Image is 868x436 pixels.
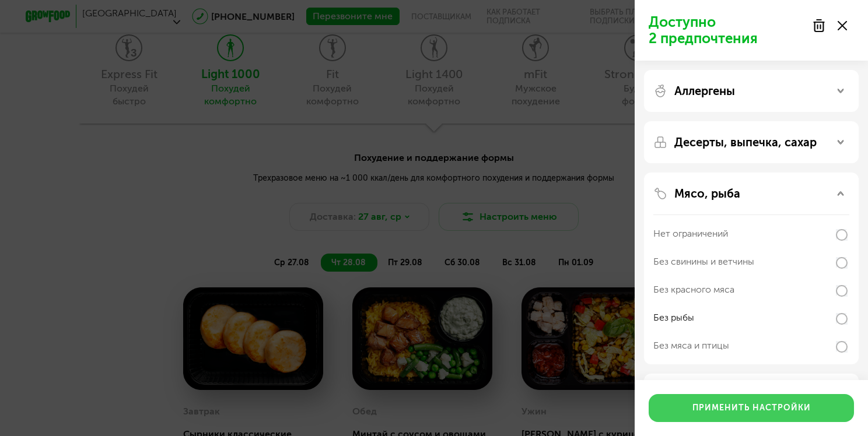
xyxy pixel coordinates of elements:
div: Нет ограничений [653,227,728,241]
p: Десерты, выпечка, сахар [674,135,817,149]
p: Мясо, рыба [674,187,740,201]
div: Без рыбы [653,311,694,325]
div: Без свинины и ветчины [653,255,754,269]
button: Применить настройки [649,394,854,422]
p: Доступно 2 предпочтения [649,14,805,47]
div: Без мяса и птицы [653,339,729,353]
p: Аллергены [674,84,735,98]
div: Без красного мяса [653,283,734,297]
